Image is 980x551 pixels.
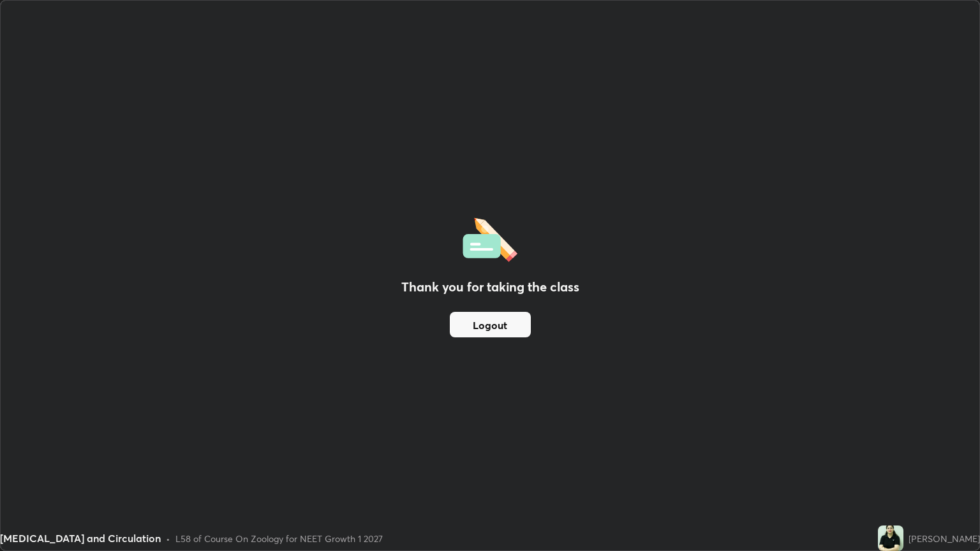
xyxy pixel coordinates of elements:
[450,312,531,337] button: Logout
[175,532,383,545] div: L58 of Course On Zoology for NEET Growth 1 2027
[463,214,517,262] img: offlineFeedback.1438e8b3.svg
[909,532,980,545] div: [PERSON_NAME]
[166,532,170,545] div: •
[878,525,903,551] img: 0347c7502dd04f17958bae7697f24a18.jpg
[401,277,579,297] h2: Thank you for taking the class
